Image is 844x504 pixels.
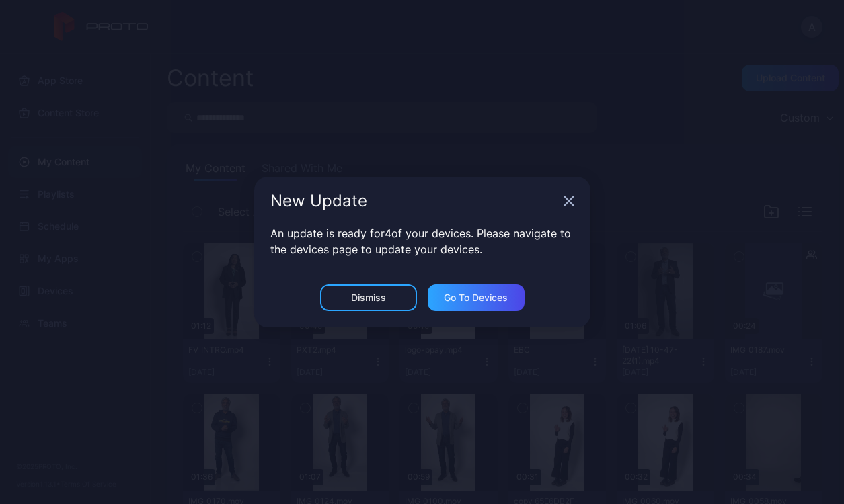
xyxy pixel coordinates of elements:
[444,292,508,303] div: Go to devices
[428,284,525,311] button: Go to devices
[270,225,574,257] p: An update is ready for 4 of your devices. Please navigate to the devices page to update your devi...
[270,193,558,209] div: New Update
[320,284,417,311] button: Dismiss
[351,292,386,303] div: Dismiss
